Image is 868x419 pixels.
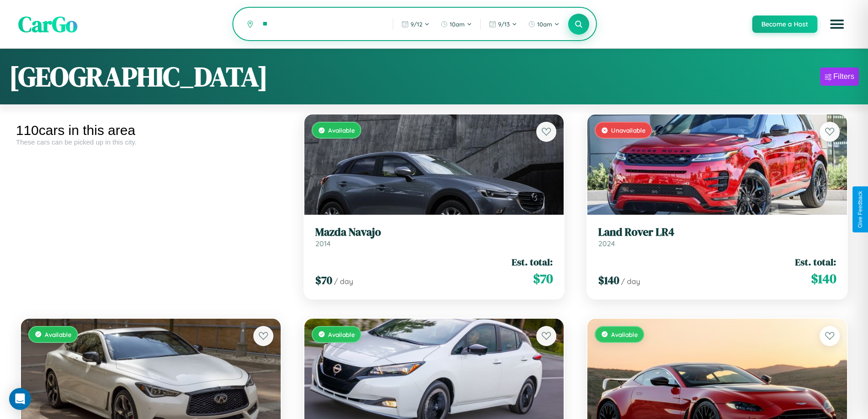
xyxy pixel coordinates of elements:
h1: [GEOGRAPHIC_DATA] [9,58,268,95]
span: Available [45,331,72,338]
button: 10am [524,17,564,31]
button: 9/13 [484,17,522,31]
button: 9/12 [397,17,434,31]
button: Open menu [824,11,850,37]
span: CarGo [18,9,77,39]
div: These cars can be picked up in this city. [16,138,286,146]
span: 2024 [598,239,615,248]
span: 10am [537,21,552,28]
button: 10am [436,17,477,31]
span: Unavailable [611,126,646,134]
span: $ 140 [811,269,836,288]
span: $ 70 [533,269,553,288]
div: Filters [833,72,854,81]
span: Est. total: [512,255,553,269]
span: $ 140 [598,273,619,288]
span: Available [611,331,638,338]
span: 9 / 13 [498,21,510,28]
span: 10am [450,21,465,28]
button: Filters [820,67,859,86]
a: Mazda Navajo2014 [315,226,553,248]
div: Give Feedback [857,191,863,228]
span: $ 70 [315,273,332,288]
div: 110 cars in this area [16,123,286,138]
div: Open Intercom Messenger [9,388,31,410]
span: Available [328,126,355,134]
h3: Mazda Navajo [315,226,553,239]
a: Land Rover LR42024 [598,226,836,248]
span: 2014 [315,239,331,248]
span: Est. total: [795,255,836,269]
span: Available [328,331,355,338]
span: 9 / 12 [411,21,422,28]
span: / day [621,277,640,286]
span: / day [334,277,353,286]
h3: Land Rover LR4 [598,226,836,239]
button: Become a Host [752,16,817,33]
